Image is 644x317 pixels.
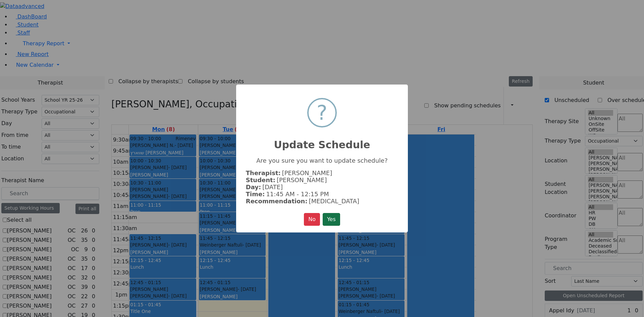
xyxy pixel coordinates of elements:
[266,191,329,198] span: 11:45 AM - 12:15 PM
[262,183,283,191] span: [DATE]
[317,99,327,126] div: ?
[282,169,332,176] span: [PERSON_NAME]
[323,213,340,226] button: Yes
[309,198,359,205] span: [MEDICAL_DATA]
[246,176,275,183] strong: Student:
[246,198,308,205] strong: Recommendation:
[246,183,261,191] strong: Day:
[277,176,327,183] span: [PERSON_NAME]
[246,191,265,198] strong: Time:
[246,157,398,164] p: Are you sure you want to update schedule?
[236,131,408,151] h2: Update Schedule
[304,213,320,226] button: No
[246,169,281,176] strong: Therapist:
